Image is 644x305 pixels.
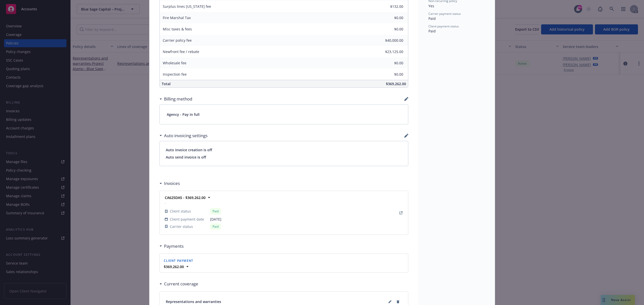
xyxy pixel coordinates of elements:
div: Paid [210,223,221,230]
h3: Current coverage [164,281,198,287]
span: Yes [428,4,434,8]
span: Surplus lines [US_STATE] fee [163,4,211,9]
span: Inspection fee [163,72,187,77]
h3: Billing method [164,96,192,102]
h3: Invoices [164,180,180,187]
input: 0.00 [374,71,406,78]
input: 0.00 [374,25,406,33]
span: Client status [170,209,191,214]
strong: $369,262.00 [164,264,184,269]
span: Newfront fee / rebate [163,49,199,54]
span: Total [162,81,171,86]
span: $369,262.00 [386,81,406,86]
span: Client payment [164,259,193,263]
input: 0.00 [374,3,406,10]
div: Billing method [159,96,192,102]
h3: Auto invoicing settings [164,132,208,139]
div: Current coverage [159,281,198,287]
div: Invoices [159,180,180,187]
span: Misc taxes & fees [163,27,192,31]
span: Wholesale fee [163,61,186,65]
span: - [165,200,221,206]
span: Client payment status [428,24,459,28]
div: Auto invoicing settings [159,132,208,139]
span: Fire Marshal Tax [163,15,191,20]
span: Paid [428,16,436,21]
input: 0.00 [374,14,406,22]
span: Auto invoice creation is off [166,147,402,152]
a: View Invoice [398,210,404,216]
span: Representations and warranties [166,299,221,304]
span: Carrier payment status [428,12,461,16]
span: Client payment date [170,217,204,222]
div: Paid [210,208,221,214]
div: Payments [159,243,184,249]
h3: Payments [164,243,184,249]
span: Auto send invoice is off [166,155,402,160]
span: Carrier policy fee [163,38,192,43]
input: 0.00 [374,37,406,44]
strong: CA625DA5 - $369,262.00 [165,195,206,200]
span: [DATE] [210,217,221,222]
span: Paid [428,29,436,33]
div: Agency - Pay in full [160,105,408,124]
input: 0.00 [374,48,406,56]
input: 0.00 [374,59,406,67]
span: Carrier status [170,224,193,229]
